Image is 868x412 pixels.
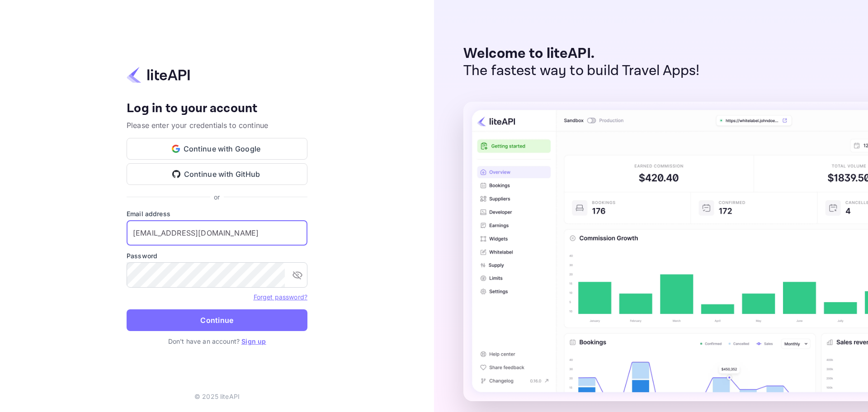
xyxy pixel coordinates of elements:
[241,337,266,345] a: Sign up
[127,120,307,131] p: Please enter your credentials to continue
[127,66,190,84] img: liteapi
[214,192,220,202] p: or
[254,292,307,301] a: Forget password?
[127,336,307,346] p: Don't have an account?
[127,309,307,331] button: Continue
[127,163,307,185] button: Continue with GitHub
[127,209,307,218] label: Email address
[463,62,700,80] p: The fastest way to build Travel Apps!
[194,392,240,401] p: © 2025 liteAPI
[127,101,307,117] h4: Log in to your account
[288,266,307,284] button: toggle password visibility
[463,45,700,62] p: Welcome to liteAPI.
[127,138,307,160] button: Continue with Google
[127,220,307,246] input: Enter your email address
[254,293,307,301] a: Forget password?
[127,251,307,260] label: Password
